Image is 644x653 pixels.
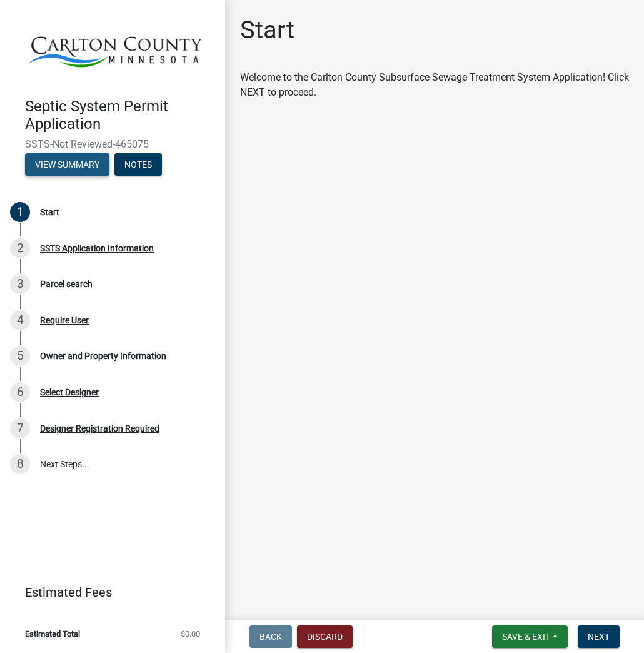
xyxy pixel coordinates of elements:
[249,625,292,648] button: Back
[240,15,294,45] h1: Start
[25,630,80,638] span: Estimated Total
[40,316,89,325] div: Require User
[10,274,30,294] div: 3
[492,625,568,648] button: Save & Exit
[114,153,162,176] button: Notes
[10,580,205,605] a: Estimated Fees
[40,388,99,397] div: Select Designer
[588,632,610,642] span: Next
[25,138,200,150] span: SSTS-Not Reviewed-465075
[10,454,30,474] div: 8
[10,346,30,366] div: 5
[40,352,166,360] div: Owner and Property Information
[40,208,59,216] div: Start
[40,280,93,288] div: Parcel search
[40,424,159,433] div: Designer Registration Required
[297,625,353,648] button: Discard
[40,244,154,253] div: SSTS Application Information
[502,632,550,642] span: Save & Exit
[10,202,30,222] div: 1
[578,625,620,648] button: Next
[259,632,282,642] span: Back
[10,238,30,258] div: 2
[25,160,109,170] wm-modal-confirm: Summary
[181,630,200,638] span: $0.00
[25,153,109,176] button: View Summary
[10,310,30,330] div: 4
[10,418,30,438] div: 7
[10,382,30,402] div: 6
[240,70,629,100] div: Welcome to the Carlton County Subsurface Sewage Treatment System Application! Click NEXT to proceed.
[114,160,162,170] wm-modal-confirm: Notes
[25,13,205,84] img: Carlton County, Minnesota
[25,98,215,134] h4: Septic System Permit Application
